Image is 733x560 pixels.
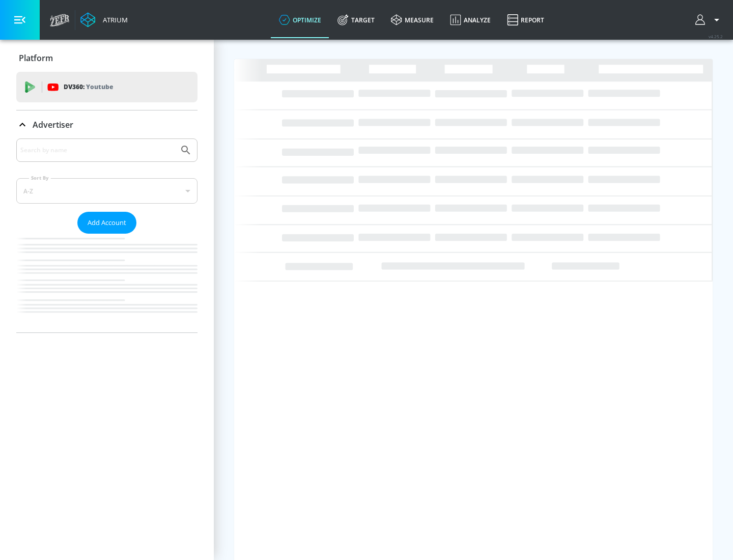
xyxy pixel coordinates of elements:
div: DV360: Youtube [16,72,198,102]
span: Add Account [88,217,126,229]
a: optimize [271,2,329,38]
a: Analyze [442,2,499,38]
span: v 4.25.2 [709,34,723,39]
input: Search by name [20,144,175,157]
div: Platform [16,44,198,72]
button: Add Account [77,212,136,234]
label: Sort By [29,175,51,181]
p: DV360: [64,81,113,93]
nav: list of Advertiser [16,234,198,332]
div: Atrium [99,15,128,24]
a: Report [499,2,552,38]
a: Target [329,2,383,38]
p: Advertiser [33,119,73,130]
div: Advertiser [16,110,198,139]
a: measure [383,2,442,38]
p: Platform [19,52,53,64]
p: Youtube [86,81,113,92]
div: Advertiser [16,138,198,332]
div: A-Z [16,178,198,204]
a: Atrium [80,12,128,27]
